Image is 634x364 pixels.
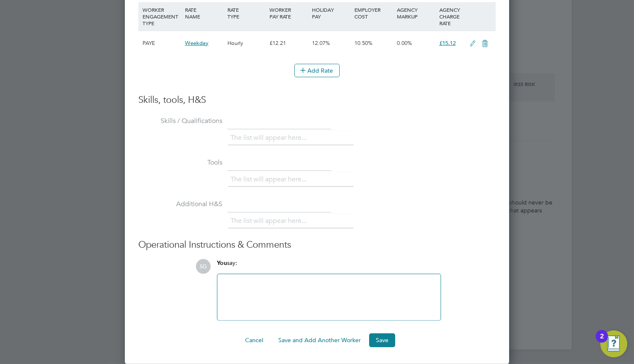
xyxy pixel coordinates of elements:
[352,2,395,24] div: EMPLOYER COST
[138,200,222,209] label: Additional H&S
[196,259,211,274] span: SG
[230,215,310,227] li: The list will appear here...
[217,259,441,274] div: say:
[138,239,496,251] h3: Operational Instructions & Comments
[267,31,310,55] div: £12.21
[230,132,310,144] li: The list will appear here...
[140,2,183,31] div: WORKER ENGAGEMENT TYPE
[312,39,330,47] span: 12.07%
[225,2,268,24] div: RATE TYPE
[600,330,627,357] button: Open Resource Center, 2 new notifications
[225,31,268,55] div: Hourly
[369,333,395,347] button: Save
[138,158,222,167] label: Tools
[600,336,604,347] div: 2
[294,64,340,77] button: Add Rate
[217,259,227,267] span: You
[397,39,412,47] span: 0.00%
[185,39,209,47] span: Weekday
[439,39,456,47] span: £15.12
[354,39,372,47] span: 10.50%
[238,333,270,347] button: Cancel
[395,2,437,24] div: AGENCY MARKUP
[138,94,496,106] h3: Skills, tools, H&S
[138,117,222,126] label: Skills / Qualifications
[183,2,225,24] div: RATE NAME
[310,2,352,24] div: HOLIDAY PAY
[272,333,367,347] button: Save and Add Another Worker
[437,2,465,31] div: AGENCY CHARGE RATE
[267,2,310,24] div: WORKER PAY RATE
[230,174,310,185] li: The list will appear here...
[140,31,183,55] div: PAYE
